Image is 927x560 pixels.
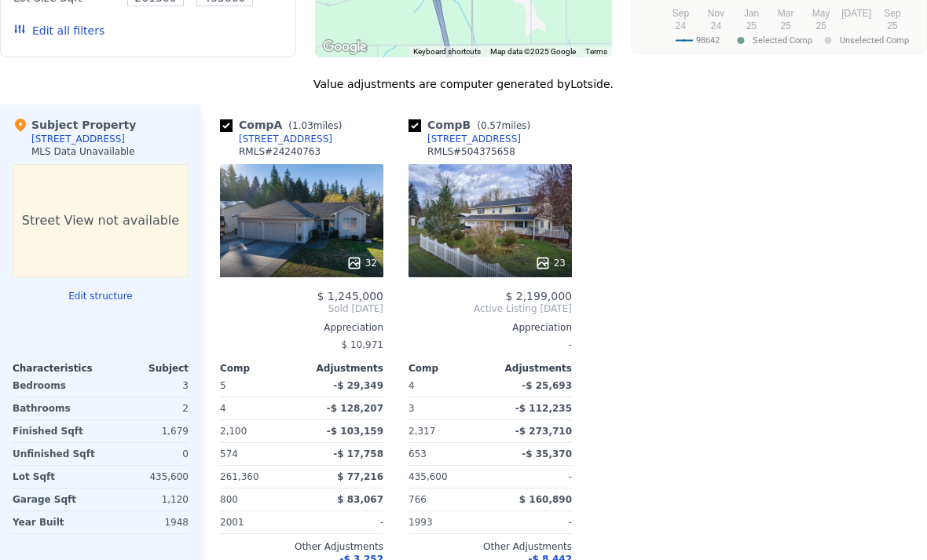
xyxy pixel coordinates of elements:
div: 3 [104,375,189,397]
span: Active Listing [DATE] [409,302,572,315]
text: [DATE] [841,8,871,19]
text: 24 [711,20,722,31]
text: 25 [887,20,898,31]
div: Year Built [13,511,97,533]
text: 25 [815,20,826,31]
span: $ 1,245,000 [317,290,383,302]
span: 574 [220,448,238,459]
div: Other Adjustments [220,540,383,553]
div: Other Adjustments [409,540,572,553]
div: Street View not available [13,164,189,277]
span: 261,360 [220,471,259,482]
div: Subject [101,362,189,375]
div: Comp A [220,117,348,133]
div: Bathrooms [13,397,97,419]
div: Comp B [409,117,537,133]
button: Edit structure [13,290,189,302]
div: - [305,511,383,533]
div: - [493,466,572,488]
span: 435,600 [409,471,448,482]
div: 32 [346,255,377,271]
span: $ 2,199,000 [505,290,572,302]
a: Terms (opens in new tab) [585,47,607,56]
div: [STREET_ADDRESS] [239,133,332,145]
span: $ 10,971 [342,339,383,350]
text: Selected Comp [753,35,812,46]
span: 2,317 [409,426,435,437]
span: 766 [409,494,427,505]
div: 1,679 [104,420,189,442]
span: -$ 103,159 [327,426,383,437]
span: $ 83,067 [337,494,383,505]
div: Comp [220,362,302,375]
div: Appreciation [220,321,383,334]
div: 1,120 [104,489,189,511]
text: Unselected Comp [840,35,909,46]
text: 24 [675,20,686,31]
div: Characteristics [13,362,101,375]
div: 3 [409,397,487,419]
span: -$ 112,235 [515,403,572,414]
span: -$ 17,758 [333,448,383,459]
div: Appreciation [409,321,572,334]
div: Garage Sqft [13,489,97,511]
div: RMLS # 24240763 [239,145,321,158]
div: Adjustments [490,362,572,375]
text: Mar [777,8,793,19]
div: [STREET_ADDRESS] [427,133,521,145]
span: Sold [DATE] [220,302,383,315]
div: - [409,334,572,356]
div: 23 [535,255,566,271]
a: Open this area in Google Maps (opens a new window) [319,37,371,57]
button: Edit all filters [13,23,104,38]
div: [STREET_ADDRESS] [31,133,125,145]
span: 0.57 [481,120,502,131]
text: 25 [780,20,791,31]
a: [STREET_ADDRESS] [409,133,521,145]
span: ( miles) [282,120,348,131]
div: Lot Sqft [13,466,97,488]
div: Comp [409,362,490,375]
span: 653 [409,448,427,459]
div: 1948 [104,511,189,533]
span: $ 160,890 [519,494,572,505]
div: Unfinished Sqft [13,443,97,465]
div: MLS Data Unavailable [31,145,135,158]
div: 4 [220,397,299,419]
span: 800 [220,494,238,505]
text: Sep [884,8,901,19]
text: 25 [746,20,757,31]
div: 2001 [220,511,299,533]
span: Map data ©2025 Google [490,47,576,56]
text: May [812,8,830,19]
span: -$ 128,207 [327,403,383,414]
div: 0 [104,443,189,465]
div: Subject Property [13,117,136,133]
text: 98642 [696,35,720,46]
span: 1.03 [292,120,313,131]
span: -$ 25,693 [522,380,572,391]
div: 1993 [409,511,487,533]
span: $ 77,216 [337,471,383,482]
span: -$ 273,710 [515,426,572,437]
img: Google [319,37,371,57]
span: 5 [220,380,226,391]
div: Adjustments [302,362,383,375]
span: ( miles) [471,120,537,131]
span: 2,100 [220,426,247,437]
span: -$ 35,370 [522,448,572,459]
text: Jan [744,8,759,19]
div: - [493,511,572,533]
div: Bedrooms [13,375,97,397]
span: 4 [409,380,415,391]
div: Finished Sqft [13,420,97,442]
div: 2 [104,397,189,419]
span: -$ 29,349 [333,380,383,391]
div: RMLS # 504375658 [427,145,515,158]
div: 435,600 [104,466,189,488]
a: [STREET_ADDRESS] [220,133,332,145]
text: Nov [708,8,724,19]
text: Sep [672,8,689,19]
button: Keyboard shortcuts [413,46,481,57]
